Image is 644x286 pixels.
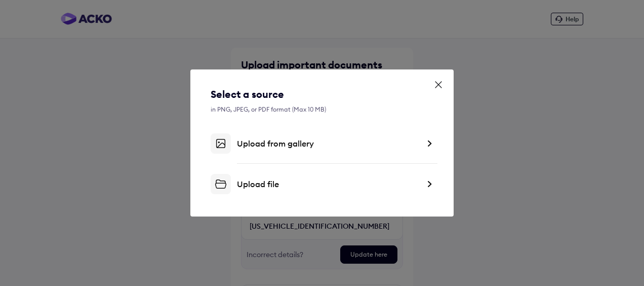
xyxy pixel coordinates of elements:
img: gallery-upload.svg [211,133,231,154]
div: Select a source [211,87,433,101]
div: Upload from gallery [237,138,419,149]
img: right-dark-arrow.svg [425,138,433,149]
img: file-upload.svg [211,174,231,194]
img: right-dark-arrow.svg [425,179,433,189]
div: Upload file [237,179,419,189]
div: in PNG, JPEG, or PDF format (Max 10 MB) [211,105,433,113]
